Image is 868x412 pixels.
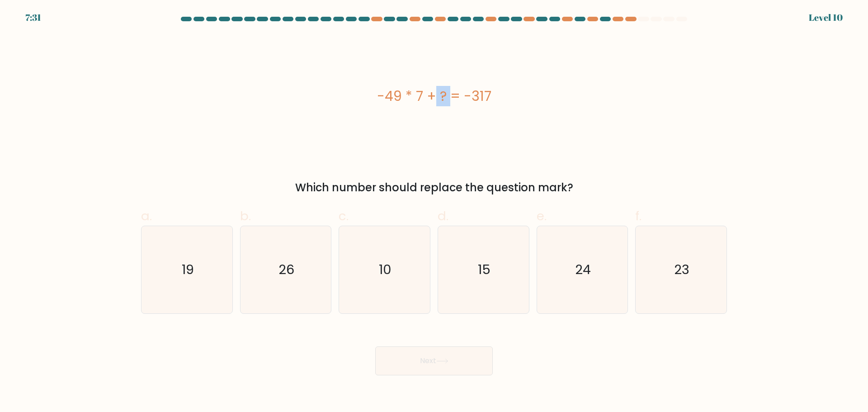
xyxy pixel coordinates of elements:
span: f. [635,207,642,225]
text: 15 [478,260,491,279]
span: d. [438,207,448,225]
button: Next [375,346,493,375]
text: 26 [278,260,294,279]
text: 10 [379,260,392,279]
span: c. [339,207,349,225]
span: a. [141,207,152,225]
div: 7:31 [25,11,41,24]
div: Level 10 [809,11,843,24]
span: e. [537,207,547,225]
div: Which number should replace the question mark? [146,180,722,196]
text: 24 [575,260,591,279]
text: 19 [182,260,194,279]
div: -49 * 7 + ? = -317 [141,86,727,106]
text: 23 [675,260,690,279]
span: b. [240,207,251,225]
